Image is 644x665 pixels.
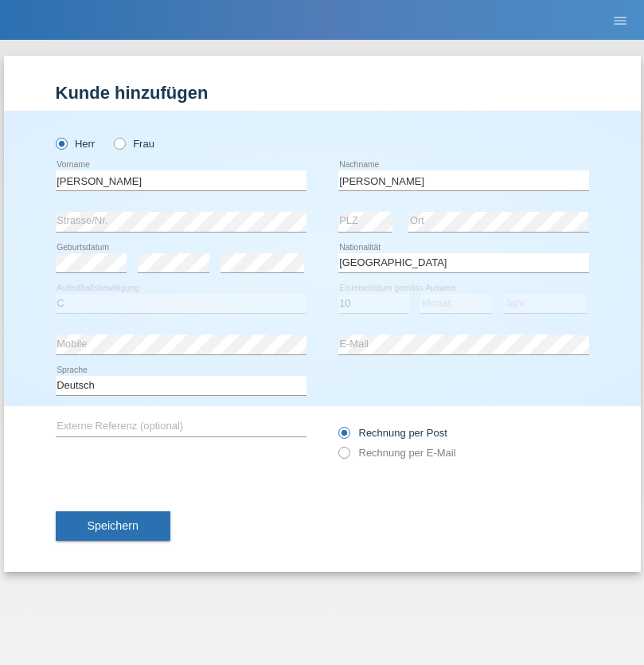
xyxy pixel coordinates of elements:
label: Frau [114,138,154,150]
input: Rechnung per Post [338,427,349,447]
a: menu [604,15,636,25]
label: Rechnung per Post [338,427,447,439]
label: Herr [56,138,96,150]
span: Speichern [88,519,139,532]
input: Frau [114,138,124,148]
button: Speichern [56,511,170,542]
label: Rechnung per E-Mail [338,447,456,459]
h1: Kunde hinzufügen [56,83,589,103]
i: menu [612,13,628,29]
input: Rechnung per E-Mail [338,447,349,467]
input: Herr [56,138,66,148]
